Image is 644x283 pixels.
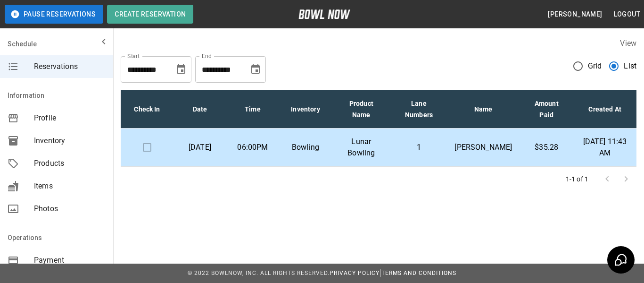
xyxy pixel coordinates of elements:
span: Payment [34,255,106,266]
p: 06:00PM [234,142,272,153]
span: List [624,60,636,72]
button: Choose date, selected date is Sep 8, 2025 [172,60,190,79]
button: [PERSON_NAME] [544,6,606,23]
span: Products [34,158,106,169]
a: Privacy Policy [330,270,380,276]
span: Photos [34,203,106,214]
span: Inventory [34,135,106,146]
p: Lunar Bowling [339,136,383,159]
th: Date [173,90,226,129]
button: Logout [610,6,644,23]
th: Amount Paid [520,90,573,129]
span: © 2022 BowlNow, Inc. All Rights Reserved. [188,270,330,276]
p: 1 [398,142,440,153]
button: Pause Reservations [5,5,103,24]
th: Time [226,90,279,129]
span: Grid [588,60,602,72]
p: [DATE] [181,142,219,153]
p: Bowling [287,142,324,153]
th: Name [447,90,520,129]
p: $35.28 [527,142,566,153]
button: Create Reservation [107,5,193,24]
span: Profile [34,112,106,124]
th: Product Name [332,90,391,129]
p: [PERSON_NAME] [454,142,512,153]
th: Check In [121,90,173,129]
th: Created At [573,90,636,129]
img: logo [298,9,350,19]
a: Terms and Conditions [381,270,456,276]
p: [DATE] 11:43 AM [581,136,629,159]
p: 1-1 of 1 [566,174,588,184]
button: Choose date, selected date is Oct 8, 2025 [246,60,265,79]
th: Lane Numbers [391,90,447,129]
span: Reservations [34,61,106,72]
th: Inventory [279,90,332,129]
label: View [620,39,636,48]
span: Items [34,180,106,192]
